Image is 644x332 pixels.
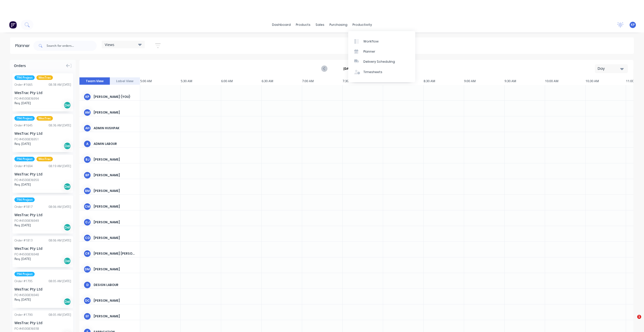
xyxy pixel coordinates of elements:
[348,57,415,67] a: Delivery Scheduling
[14,286,71,292] div: WesTrac Pty Ltd
[84,203,91,210] div: CM
[14,178,39,182] div: PO #4500836950
[9,21,17,29] img: Factory
[94,157,136,162] div: [PERSON_NAME]
[363,70,382,74] div: Timesheets
[14,142,31,146] span: Req. [DATE]
[14,297,31,302] span: Req. [DATE]
[14,326,39,331] div: PO #4500836938
[49,123,71,128] div: 08:36 AM [DATE]
[36,116,53,121] span: WesTrac
[464,77,505,85] div: 9:00 AM
[14,212,71,217] div: WesTrac Pty Ltd
[14,252,39,257] div: PO #4500836948
[94,204,136,209] div: [PERSON_NAME]
[64,101,71,109] div: Del
[84,313,91,320] div: EF
[181,77,221,85] div: 5:30 AM
[84,218,91,226] div: CJ
[84,140,91,148] div: A
[14,320,71,325] div: WesTrac Pty Ltd
[64,224,71,231] div: Del
[84,93,91,101] div: KP
[348,36,415,46] a: Workflow
[545,77,586,85] div: 10:00 AM
[14,293,39,297] div: PO #4500836940
[84,281,91,289] div: D
[84,156,91,163] div: BJ
[14,238,33,243] div: Order # 1813
[94,314,136,319] div: [PERSON_NAME]
[363,39,379,44] div: Workflow
[595,64,628,73] button: Day
[94,236,136,240] div: [PERSON_NAME]
[15,43,32,49] div: Planner
[348,67,415,77] a: Timesheets
[14,205,33,209] div: Order # 1817
[313,21,327,29] div: sales
[627,315,639,327] iframe: Intercom live chat
[302,77,343,85] div: 7:00 AM
[64,183,71,190] div: Del
[64,142,71,150] div: Del
[49,279,71,283] div: 08:05 AM [DATE]
[84,250,91,257] div: CR
[327,21,350,29] div: purchasing
[505,77,545,85] div: 9:30 AM
[84,171,91,179] div: BP
[36,157,53,161] span: WesTrac
[14,75,35,80] span: 794 Project
[14,101,31,105] span: Req. [DATE]
[84,187,91,195] div: BM
[64,257,71,265] div: Del
[94,283,136,287] div: Design Labour
[49,313,71,317] div: 08:05 AM [DATE]
[322,65,327,72] button: Previous page
[631,23,635,27] span: KP
[269,21,293,29] a: dashboard
[14,164,33,168] div: Order # 1604
[47,41,97,51] input: Search for orders...
[105,42,114,47] span: Views
[14,116,35,121] span: 794 Project
[637,315,641,319] span: 1
[94,173,136,178] div: [PERSON_NAME]
[14,313,33,317] div: Order # 1790
[84,265,91,273] div: DM
[14,96,39,101] div: PO #4500836994
[36,75,53,80] span: WesTrac
[14,197,35,202] span: 794 Project
[94,110,136,115] div: [PERSON_NAME]
[14,90,71,95] div: WesTrac Pty Ltd
[14,279,33,283] div: Order # 1795
[221,77,262,85] div: 6:00 AM
[14,63,26,68] span: Orders
[49,164,71,168] div: 08:19 AM [DATE]
[84,234,91,242] div: CD
[14,257,31,261] span: Req. [DATE]
[586,77,626,85] div: 10:30 AM
[14,246,71,251] div: WesTrac Pty Ltd
[363,59,395,64] div: Delivery Scheduling
[94,220,136,225] div: [PERSON_NAME]
[14,223,31,228] span: Req. [DATE]
[262,77,302,85] div: 6:30 AM
[79,77,110,85] button: Team View
[14,157,35,161] span: 794 Project
[14,137,39,142] div: PO #4500836951
[14,123,33,128] div: Order # 1645
[94,298,136,303] div: [PERSON_NAME]
[140,77,181,85] div: 5:00 AM
[84,124,91,132] div: AH
[598,66,621,71] div: Day
[343,67,354,71] strong: [DATE]
[84,297,91,304] div: DC
[14,272,35,276] span: 794 Project
[14,182,31,187] span: Req. [DATE]
[363,49,375,54] div: Planner
[94,126,136,130] div: Admin Hushpak
[49,238,71,243] div: 08:06 AM [DATE]
[293,21,313,29] div: products
[14,82,33,87] div: Order # 1665
[84,109,91,116] div: AM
